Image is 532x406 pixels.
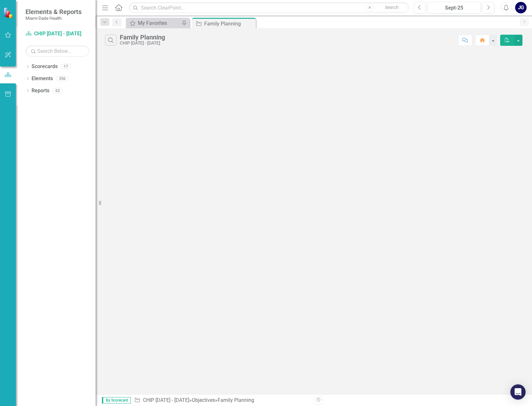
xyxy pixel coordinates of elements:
[25,45,89,57] input: Search Below...
[430,4,478,12] div: Sept-25
[102,397,131,403] span: By Scorecard
[138,19,180,27] div: My Favorites
[129,2,409,13] input: Search ClearPoint...
[56,76,68,81] div: 356
[3,7,14,18] img: ClearPoint Strategy
[32,63,58,70] a: Scorecards
[53,88,63,93] div: 62
[25,16,82,21] small: Miami-Dade Health
[25,8,82,16] span: Elements & Reports
[32,87,49,94] a: Reports
[192,397,215,403] a: Objectives
[515,2,527,13] button: JG
[376,3,407,12] button: Search
[218,397,254,403] div: Family Planning
[120,41,165,45] div: CHIP [DATE] - [DATE]
[32,75,53,82] a: Elements
[127,19,180,27] a: My Favorites
[143,397,189,403] a: CHIP [DATE] - [DATE]
[120,34,165,41] div: Family Planning
[134,397,309,404] div: » »
[385,5,399,10] span: Search
[428,2,481,13] button: Sept-25
[204,20,254,28] div: Family Planning
[25,30,89,38] a: CHIP [DATE] - [DATE]
[61,64,71,69] div: 17
[510,384,526,400] div: Open Intercom Messenger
